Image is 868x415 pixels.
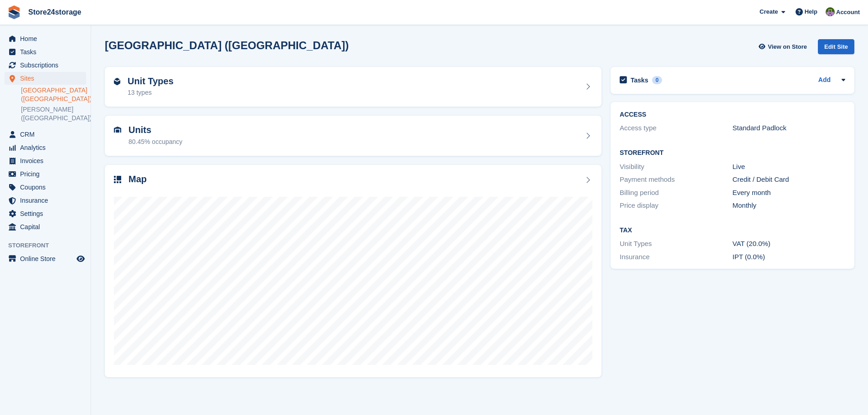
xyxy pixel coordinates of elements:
[760,7,778,16] span: Create
[25,5,85,20] a: Store24storage
[21,86,86,103] a: [GEOGRAPHIC_DATA] ([GEOGRAPHIC_DATA])
[620,188,732,198] div: Billing period
[620,252,732,262] div: Insurance
[5,252,86,265] a: menu
[5,154,86,167] a: menu
[20,181,75,194] span: Coupons
[5,194,86,207] a: menu
[20,194,75,207] span: Insurance
[620,123,732,133] div: Access type
[105,165,601,378] a: Map
[818,39,854,54] div: Edit Site
[733,252,845,262] div: IPT (0.0%)
[20,72,75,85] span: Sites
[20,128,75,141] span: CRM
[5,141,86,154] a: menu
[631,76,648,84] h2: Tasks
[836,8,860,17] span: Account
[5,181,86,194] a: menu
[20,252,75,265] span: Online Store
[20,141,75,154] span: Analytics
[733,188,845,198] div: Every month
[818,75,831,86] a: Add
[105,116,601,156] a: Units 80.45% occupancy
[620,149,845,157] h2: Storefront
[20,207,75,220] span: Settings
[75,253,86,264] a: Preview store
[5,46,86,58] a: menu
[5,220,86,233] a: menu
[128,125,182,135] h2: Units
[826,7,835,16] img: Jane Welch
[757,39,811,54] a: View on Store
[620,174,732,185] div: Payment methods
[620,162,732,172] div: Visibility
[105,67,601,107] a: Unit Types 13 types
[20,220,75,233] span: Capital
[20,154,75,167] span: Invoices
[620,111,845,118] h2: ACCESS
[20,168,75,180] span: Pricing
[652,76,663,84] div: 0
[733,239,845,249] div: VAT (20.0%)
[20,46,75,58] span: Tasks
[114,78,120,85] img: unit-type-icn-2b2737a686de81e16bb02015468b77c625bbabd49415b5ef34ead5e3b44a266d.svg
[768,42,807,51] span: View on Store
[20,59,75,72] span: Subscriptions
[7,5,21,19] img: stora-icon-8386f47178a22dfd0bd8f6a31ec36ba5ce8667c1dd55bd0f319d3a0aa187defe.svg
[620,227,845,234] h2: Tax
[5,207,86,220] a: menu
[5,128,86,141] a: menu
[114,127,121,133] img: unit-icn-7be61d7bf1b0ce9d3e12c5938cc71ed9869f7b940bace4675aadf7bd6d80202e.svg
[733,162,845,172] div: Live
[5,72,86,85] a: menu
[105,39,349,51] h2: [GEOGRAPHIC_DATA] ([GEOGRAPHIC_DATA])
[733,123,845,133] div: Standard Padlock
[733,200,845,211] div: Monthly
[818,39,854,58] a: Edit Site
[620,200,732,211] div: Price display
[8,241,91,250] span: Storefront
[128,137,182,147] div: 80.45% occupancy
[733,174,845,185] div: Credit / Debit Card
[5,168,86,180] a: menu
[805,7,817,16] span: Help
[114,176,121,183] img: map-icn-33ee37083ee616e46c38cad1a60f524a97daa1e2b2c8c0bc3eb3415660979fc1.svg
[128,174,147,184] h2: Map
[5,32,86,45] a: menu
[20,32,75,45] span: Home
[128,76,174,87] h2: Unit Types
[5,59,86,72] a: menu
[128,88,174,97] div: 13 types
[620,239,732,249] div: Unit Types
[21,105,86,123] a: [PERSON_NAME] ([GEOGRAPHIC_DATA])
